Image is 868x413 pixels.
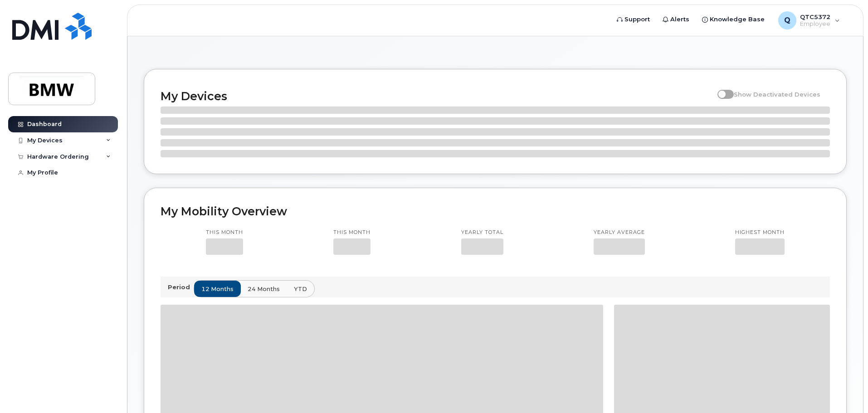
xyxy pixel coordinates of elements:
p: Yearly total [461,229,503,236]
input: Show Deactivated Devices [717,86,725,93]
p: Highest month [735,229,785,236]
h2: My Devices [161,89,713,103]
span: Show Deactivated Devices [734,91,820,98]
span: 24 months [248,285,280,293]
p: Period [168,283,194,292]
p: This month [206,229,243,236]
h2: My Mobility Overview [161,204,830,218]
span: YTD [294,285,307,293]
p: This month [333,229,371,236]
p: Yearly average [594,229,645,236]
